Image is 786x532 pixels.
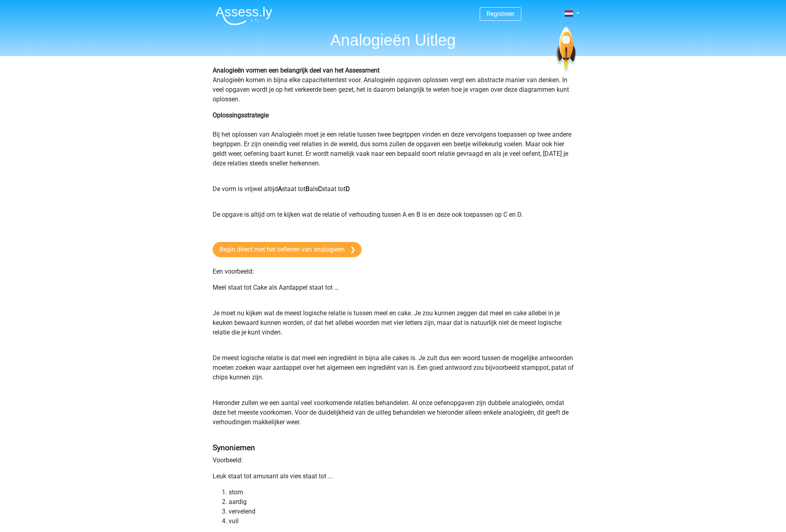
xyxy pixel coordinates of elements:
[213,210,574,229] p: De opgave is altijd om te kijken wat de relatie of verhouding tussen A en B is en deze ook toepas...
[213,283,574,302] p: Meel staat tot Cake als Aardappel staat tot …
[555,27,577,74] img: spaceship.7d73109d6933.svg
[278,185,282,193] b: A
[229,488,574,497] li: stom
[213,111,574,178] p: Bij het oplossen van Analogieën moet je een relatie tussen twee begrippen vinden en deze vervolge...
[215,6,272,25] img: Assessly
[306,185,310,193] b: B
[351,246,355,254] img: arrow-right.e5bd35279c78.svg
[213,66,380,74] b: Analogieën vormen een belangrijk deel van het Assessment
[318,185,322,193] b: C
[209,30,577,50] h1: Analogieën Uitleg
[213,111,269,119] b: Oplossingsstrategie
[229,507,574,516] li: vervelend
[213,184,574,204] p: De vorm is vrijwel altijd staat tot als staat tot
[213,398,574,437] p: Hieronder zullen we een aantal veel voorkomende relaties behandelen. Al onze oefenopgaven zijn du...
[213,308,574,347] p: Je moet nu kijken wat de meest logische relatie is tussen meel en cake. Je zou kunnen zeggen dat ...
[213,472,574,481] p: Leuk staat tot amusant als vies staat tot ...
[229,516,574,526] li: vuil
[213,242,362,257] a: Begin direct met het oefenen van analogieen
[213,353,574,392] p: De meest logische relatie is dat meel een ingrediënt in bijna alle cakes is. Je zult dus een woor...
[213,66,574,104] p: Analogieën komen in bijna elke capaciteitentest voor. Analogieën opgaven oplossen vergt een abstr...
[213,443,255,452] b: Synoniemen
[213,455,574,465] p: Voorbeeld:
[229,497,574,507] li: aardig
[213,267,574,276] p: Een voorbeeld:
[486,10,515,18] a: Registreer
[346,185,350,193] b: D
